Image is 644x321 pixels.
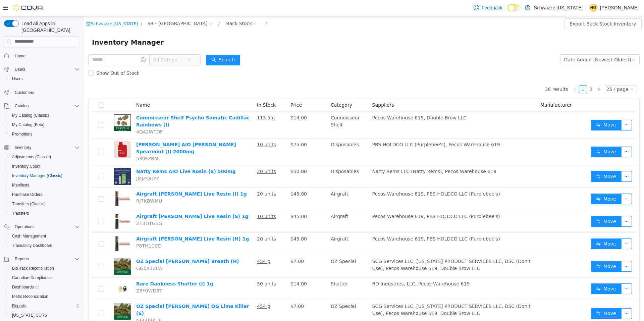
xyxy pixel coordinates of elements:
span: $45.00 [207,220,223,225]
span: Users [12,76,22,82]
li: 36 results [461,69,484,77]
span: Category [247,86,268,92]
span: Metrc Reconciliation [9,292,80,301]
button: Catalog [1,101,83,111]
a: Airgraft [PERSON_NAME] Live Resin (I) 1g [52,175,163,180]
span: Users [15,67,25,72]
span: BioTrack Reconciliation [9,264,80,272]
span: Adjustments (Classic) [9,153,80,161]
td: Airgraft [244,172,286,194]
div: Date Added (Newest-Oldest) [480,39,547,49]
span: Transfers [12,211,29,216]
button: icon: ellipsis [537,267,548,278]
button: icon: ellipsis [537,222,548,233]
span: Reports [12,255,80,263]
button: icon: swapMove [507,222,538,233]
button: Transfers (Classic) [7,199,83,209]
a: [US_STATE] CCRS [9,311,50,319]
span: My Catalog (Beta) [12,122,45,127]
u: 20 units [173,220,192,225]
button: Customers [1,88,83,97]
span: Washington CCRS [9,311,80,319]
span: Inventory Count [9,162,80,170]
span: Catalog [15,103,29,109]
i: icon: left [489,71,493,75]
a: Connoisseur Shelf Psycho Somatic Cadillac Rainbows (I) [52,99,166,111]
span: Z8F0WD8T [52,272,78,277]
a: Customers [12,89,37,97]
span: Inventory Manager (Classic) [12,173,62,178]
span: Dashboards [12,284,39,290]
td: Airgraft [244,194,286,217]
td: Connoisseur Shelf [244,96,286,122]
a: Metrc Reconciliation [9,292,51,301]
u: 20 units [173,153,192,158]
button: icon: ellipsis [537,130,548,141]
span: Canadian Compliance [9,274,80,282]
span: Promotions [12,131,33,137]
td: OZ Special [244,239,286,262]
li: 1 [495,69,503,77]
img: OZ Special EDW MAC Cherry Breath (H) hero shot [30,242,47,259]
span: Show Out of Stock [10,54,58,60]
img: Airgraft EDW Live Resin (H) 1g hero shot [30,219,47,236]
a: Airgraft [PERSON_NAME] Live Resin (H) 1g [52,220,165,225]
a: BioTrack Reconciliation [9,264,57,272]
a: Reports [9,302,29,310]
span: Transfers (Classic) [9,200,80,208]
span: PBS HOLDCO LLC (Purplebee's), Pecos Warehouse 619 [288,126,416,131]
span: Manifests [9,181,80,189]
td: Shatter [244,262,286,284]
span: Inventory Count [12,164,41,169]
span: $7.00 [207,243,220,248]
iframe: To enrich screen reader interactions, please activate Accessibility in Grammarly extension settings [84,16,644,321]
a: Rare Dankness Shatter (I) 1g [52,265,129,270]
span: SCG Services LLC, [US_STATE] PRODUCT SERVICES LLC, DSC (Don't Use), Pecos Warehouse 619, Double B... [288,243,447,255]
span: 4Q42WTDF [52,113,79,118]
span: Inventory Manager (Classic) [9,172,80,180]
a: 1 [495,69,503,77]
span: RD Industries, LLC, Pecos Warehouse 619 [288,265,386,270]
button: icon: ellipsis [537,155,548,166]
a: Natty Rems AIO Live Rosin (S) 500mg [52,153,152,158]
button: Transfers [7,209,83,218]
span: Home [12,52,80,60]
div: Hunter Grundman [589,4,597,12]
span: Canadian Compliance [12,275,52,280]
li: Next Page [511,69,519,77]
span: Pecos Warehouse 619, PBS HOLDCO LLC (Purplebee's) [288,175,416,180]
u: 20 units [173,175,192,180]
i: icon: right [513,71,517,75]
button: icon: swapMove [507,200,538,211]
img: Rare Dankness Shatter (I) 1g hero shot [30,264,47,281]
button: Catalog [12,102,31,110]
span: Suppliers [288,86,310,92]
p: [PERSON_NAME] [600,4,639,12]
span: 530FZBML [52,140,77,145]
button: Users [7,74,83,84]
span: Reports [9,302,80,310]
u: 10 units [173,126,192,131]
span: Reports [12,303,26,309]
button: icon: swapMove [507,130,538,141]
span: Manufacturer [457,86,488,92]
button: icon: swapMove [507,177,538,188]
button: icon: swapMove [507,155,538,166]
a: Transfers (Classic) [9,200,48,208]
a: Dashboards [7,282,83,292]
button: Inventory Manager (Classic) [7,171,83,180]
a: Transfers [9,209,32,217]
span: Operations [12,223,80,231]
button: Operations [1,222,83,231]
span: $45.00 [207,175,223,180]
a: 2 [503,69,511,77]
button: Adjustments (Classic) [7,152,83,162]
span: Users [9,75,80,83]
button: Reports [12,255,32,263]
